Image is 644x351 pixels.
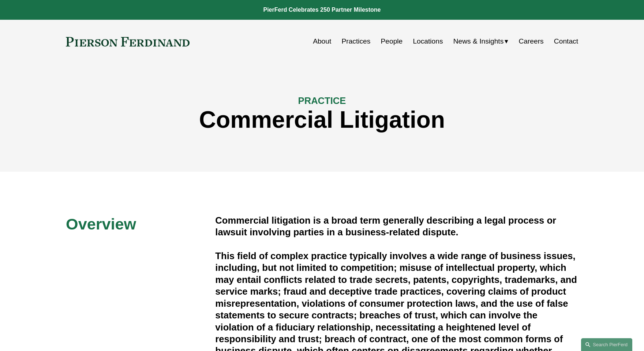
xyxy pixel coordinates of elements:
[313,34,331,48] a: About
[341,34,370,48] a: Practices
[453,34,509,48] a: folder dropdown
[215,214,578,238] h4: Commercial litigation is a broad term generally describing a legal process or lawsuit involving p...
[518,34,543,48] a: Careers
[413,34,443,48] a: Locations
[581,338,632,351] a: Search this site
[298,96,346,106] span: PRACTICE
[66,107,578,133] h1: Commercial Litigation
[381,34,403,48] a: People
[554,34,578,48] a: Contact
[66,215,136,233] span: Overview
[453,35,504,48] span: News & Insights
